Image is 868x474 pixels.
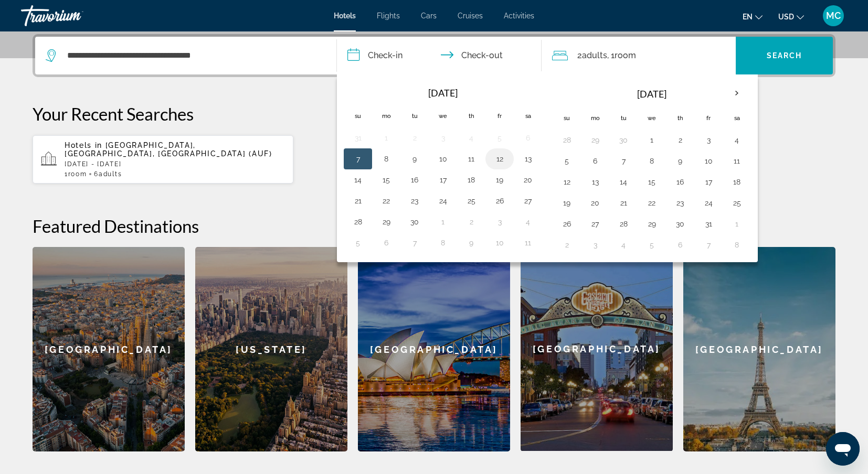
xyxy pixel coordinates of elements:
a: Travorium [21,2,126,29]
button: Day 11 [463,152,480,166]
button: Day 12 [491,152,508,166]
button: Day 29 [587,133,604,147]
div: [GEOGRAPHIC_DATA] [33,247,185,451]
button: Day 10 [491,235,508,250]
button: Day 30 [406,214,423,229]
button: Day 8 [378,152,395,166]
button: Day 9 [463,235,480,250]
button: Day 31 [350,131,366,145]
button: Day 22 [378,193,395,208]
button: Day 5 [491,131,508,145]
button: Day 25 [463,193,480,208]
div: [GEOGRAPHIC_DATA] [521,247,673,451]
button: Day 2 [463,214,480,229]
button: Day 27 [587,217,604,231]
button: Day 19 [491,173,508,187]
button: Day 3 [587,238,604,252]
button: Day 6 [520,131,536,145]
button: Day 26 [558,217,575,231]
button: Day 4 [615,238,632,252]
span: [GEOGRAPHIC_DATA], [GEOGRAPHIC_DATA], [GEOGRAPHIC_DATA] (AUF) [65,141,272,158]
button: Day 1 [728,217,745,231]
button: Day 9 [406,152,423,166]
button: Day 3 [491,214,508,229]
th: [DATE] [581,81,723,106]
button: Day 29 [378,214,395,229]
div: Search widget [35,37,833,74]
button: Day 19 [558,196,575,210]
button: Day 22 [643,196,660,210]
button: Day 2 [672,133,689,147]
button: Day 7 [615,154,632,168]
button: Day 6 [378,235,395,250]
th: [DATE] [372,81,514,104]
button: Day 6 [672,238,689,252]
button: Day 13 [587,175,604,189]
button: Day 30 [672,217,689,231]
iframe: Bouton de lancement de la fenêtre de messagerie [826,432,860,466]
button: Day 16 [672,175,689,189]
a: [US_STATE] [195,247,347,451]
button: Day 28 [615,217,632,231]
button: Day 24 [435,193,451,208]
button: Day 17 [435,173,451,187]
span: USD [778,13,794,21]
button: Search [736,37,833,74]
a: Cars [421,12,437,20]
button: Day 12 [558,175,575,189]
button: Day 26 [491,193,508,208]
button: Next month [723,81,751,105]
button: Day 10 [435,152,451,166]
button: Day 23 [672,196,689,210]
button: User Menu [820,5,847,27]
span: Flights [377,12,400,20]
button: Day 14 [615,175,632,189]
button: Day 15 [378,173,395,187]
span: Room [68,170,87,178]
button: Day 5 [643,238,660,252]
button: Day 21 [350,193,366,208]
button: Day 18 [728,175,745,189]
span: Hotels in [65,141,102,149]
span: 2 [577,48,607,63]
button: Day 8 [728,238,745,252]
span: Room [615,50,636,60]
button: Day 17 [700,175,717,189]
button: Day 28 [558,133,575,147]
button: Day 27 [520,193,536,208]
button: Day 11 [728,154,745,168]
button: Day 15 [643,175,660,189]
button: Day 1 [378,131,395,145]
button: Day 20 [587,196,604,210]
a: Hotels [334,12,356,20]
a: [GEOGRAPHIC_DATA] [521,247,673,451]
button: Day 5 [350,235,366,250]
button: Day 14 [350,173,366,187]
button: Day 9 [672,154,689,168]
button: Day 8 [643,154,660,168]
button: Check in and out dates [337,37,542,74]
button: Day 8 [435,235,451,250]
h2: Featured Destinations [33,216,835,236]
span: Activities [504,12,534,20]
button: Day 23 [406,193,423,208]
button: Day 28 [350,214,366,229]
button: Day 20 [520,173,536,187]
span: MC [826,10,841,21]
button: Day 2 [558,238,575,252]
button: Day 6 [587,154,604,168]
button: Day 21 [615,196,632,210]
button: Day 13 [520,152,536,166]
button: Day 10 [700,154,717,168]
button: Day 29 [643,217,660,231]
button: Hotels in [GEOGRAPHIC_DATA], [GEOGRAPHIC_DATA], [GEOGRAPHIC_DATA] (AUF)[DATE] - [DATE]1Room6Adults [33,135,293,184]
a: [GEOGRAPHIC_DATA] [683,247,835,451]
button: Day 30 [615,133,632,147]
button: Day 18 [463,173,480,187]
a: [GEOGRAPHIC_DATA] [358,247,510,451]
button: Day 7 [700,238,717,252]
